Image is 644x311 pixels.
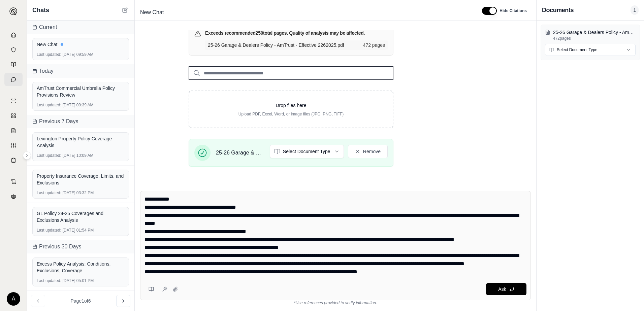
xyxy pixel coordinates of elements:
[37,190,61,196] span: Last updated:
[4,43,23,57] a: Documents Vault
[200,102,382,109] p: Drop files here
[37,278,125,283] div: [DATE] 05:01 PM
[121,6,129,14] button: New Chat
[216,149,264,157] span: 25-26 Garage & Dealers Policy - AmTrust - Effective 2262025.pdf
[200,111,382,117] p: Upload PDF, Excel, Word, or image files (JPG, PNG, TIFF)
[37,173,125,186] div: Property Insurance Coverage, Limits, and Exclusions
[4,109,23,123] a: Policy Comparisons
[37,135,125,149] div: Lexington Property Policy Coverage Analysis
[37,41,125,48] div: New Chat
[498,286,506,292] span: Ask
[553,36,636,41] p: 472 pages
[27,115,134,128] div: Previous 7 Days
[37,210,125,223] div: GL Policy 24-25 Coverages and Exclusions Analysis
[27,240,134,253] div: Previous 30 Days
[37,85,125,98] div: AmTrust Commercial Umbrella Policy Provisions Review
[27,21,134,34] div: Current
[4,139,23,152] a: Custom Report
[37,228,125,233] div: [DATE] 01:54 PM
[37,102,125,108] div: [DATE] 09:39 AM
[486,283,526,295] button: Ask
[71,298,91,304] span: Page 1 of 6
[4,153,23,167] a: Coverage Table
[542,5,574,15] h3: Documents
[7,5,20,18] button: Expand sidebar
[37,153,61,158] span: Last updated:
[500,8,527,13] span: Hide Citations
[4,190,23,203] a: Legal Search Engine
[23,151,31,160] button: Expand sidebar
[553,29,636,36] p: 25-26 Garage & Dealers Policy - AmTrust - Effective 2262025.pdf
[140,300,531,306] div: *Use references provided to verify information.
[348,145,388,158] button: Remove
[208,42,359,48] span: 25-26 Garage & Dealers Policy - AmTrust - Effective 2262025.pdf
[37,228,61,233] span: Last updated:
[137,7,166,18] span: New Chat
[27,64,134,78] div: Today
[137,7,474,18] div: Edit Title
[631,5,639,15] span: 1
[37,261,125,274] div: Excess Policy Analysis: Conditions, Exclusions, Coverage
[4,58,23,71] a: Prompt Library
[37,52,125,57] div: [DATE] 09:59 AM
[7,292,20,306] div: A
[37,52,61,57] span: Last updated:
[363,42,385,48] span: 472 pages
[4,124,23,137] a: Claim Coverage
[205,30,365,36] h3: Exceeds recommended 250 total pages. Quality of analysis may be affected.
[4,28,23,42] a: Home
[37,102,61,108] span: Last updated:
[4,94,23,108] a: Single Policy
[4,73,23,86] a: Chat
[9,7,18,15] img: Expand sidebar
[37,153,125,158] div: [DATE] 10:09 AM
[37,278,61,283] span: Last updated:
[37,190,125,196] div: [DATE] 03:32 PM
[4,175,23,188] a: Contract Analysis
[32,5,49,15] span: Chats
[545,29,636,41] button: 25-26 Garage & Dealers Policy - AmTrust - Effective 2262025.pdf472pages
